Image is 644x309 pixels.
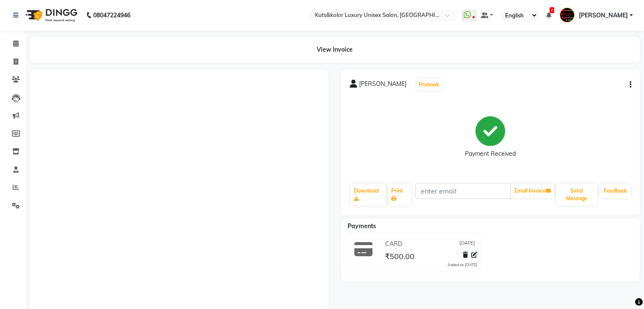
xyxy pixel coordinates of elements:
[385,251,415,263] span: ₹500.00
[417,79,441,91] button: Prebook
[359,80,406,91] span: [PERSON_NAME]
[348,222,376,230] span: Payments
[560,8,575,22] img: Sagarika
[22,3,80,27] img: logo
[351,184,387,206] a: Download
[30,37,640,63] div: View Invoice
[415,183,511,199] input: enter email
[388,184,411,206] a: Print
[546,11,551,19] a: 2
[93,3,130,27] b: 08047224946
[459,240,475,248] span: [DATE]
[550,7,554,13] span: 2
[448,262,477,268] div: Added on [DATE]
[556,184,597,206] button: Send Message
[465,149,516,158] div: Payment Received
[600,184,630,198] a: Feedback
[511,184,554,198] button: Email Invoice
[579,11,628,20] span: [PERSON_NAME]
[385,240,402,248] span: CARD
